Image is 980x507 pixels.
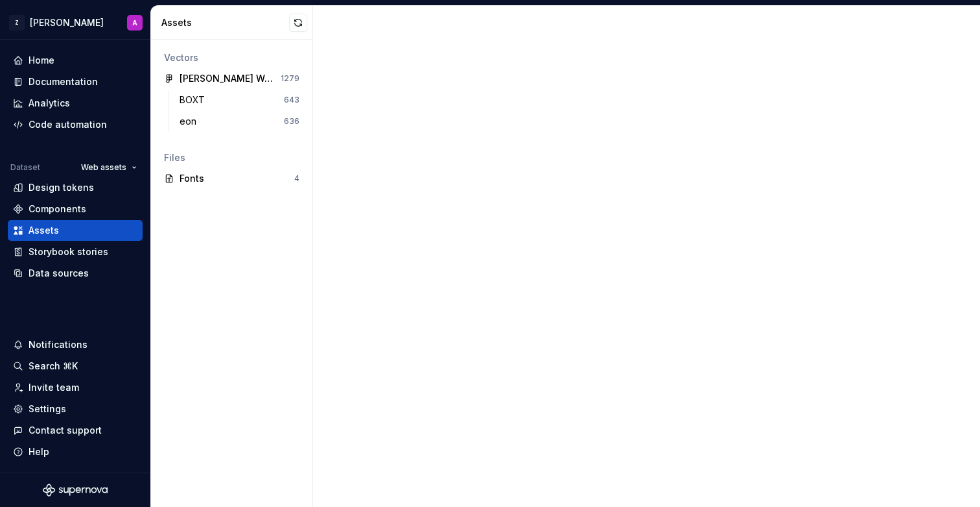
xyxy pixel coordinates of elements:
div: Documentation [29,75,98,88]
div: Code automation [29,118,107,131]
a: Analytics [8,93,143,114]
svg: Supernova Logo [43,484,108,497]
a: Code automation [8,114,143,135]
a: eon636 [174,111,305,132]
div: Dataset [10,162,40,173]
div: [PERSON_NAME] [30,16,104,29]
div: Data sources [29,267,89,280]
div: Home [29,54,54,67]
div: BOXT [180,93,210,106]
div: Contact support [29,424,102,437]
div: [PERSON_NAME] Web UI Kit [180,72,276,85]
button: Help [8,441,143,462]
div: Notifications [29,338,87,351]
div: A [132,18,137,28]
a: Components [8,199,143,219]
a: Design tokens [8,177,143,198]
a: [PERSON_NAME] Web UI Kit1279 [159,68,305,89]
div: 636 [284,116,299,127]
div: Design tokens [29,181,94,194]
div: Storybook stories [29,245,108,258]
div: Z [9,15,25,31]
button: Contact support [8,420,143,441]
a: Home [8,50,143,71]
div: Components [29,203,86,216]
a: Invite team [8,377,143,398]
div: Settings [29,402,66,415]
button: Z[PERSON_NAME]A [3,8,148,36]
div: Analytics [29,97,70,110]
div: 643 [284,95,299,105]
a: Fonts4 [159,168,305,189]
div: Vectors [164,51,299,64]
span: Web assets [81,162,126,173]
div: 1279 [281,73,299,84]
a: Documentation [8,71,143,92]
button: Web assets [75,158,143,177]
a: Storybook stories [8,241,143,262]
div: Help [29,445,49,458]
a: Settings [8,399,143,419]
div: Assets [161,16,289,29]
div: eon [180,115,202,128]
div: Search ⌘K [29,360,78,373]
a: Assets [8,220,143,241]
button: Notifications [8,334,143,355]
div: Invite team [29,381,79,394]
div: 4 [294,173,299,184]
a: Data sources [8,263,143,284]
div: Assets [29,224,59,237]
div: Fonts [180,172,294,185]
button: Search ⌘K [8,356,143,377]
div: Files [164,151,299,164]
a: BOXT643 [174,90,305,110]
